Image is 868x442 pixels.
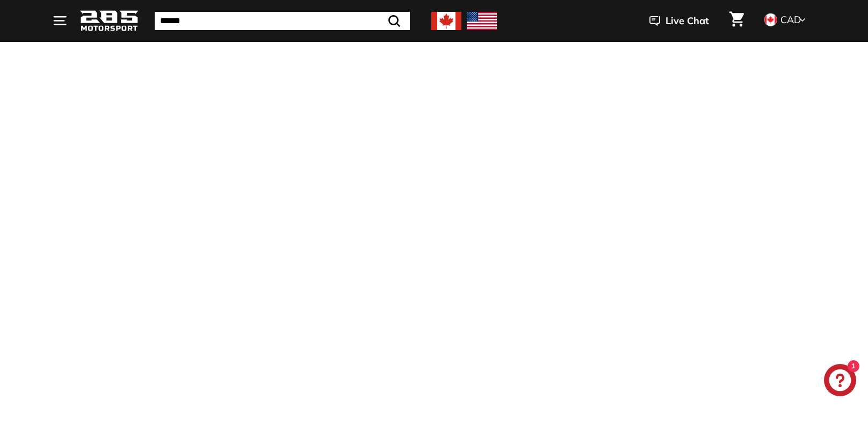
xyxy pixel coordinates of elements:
[723,3,750,39] a: Cart
[821,364,859,399] inbox-online-store-chat: Shopify online store chat
[666,14,709,28] span: Live Chat
[635,8,723,34] button: Live Chat
[780,13,801,26] span: CAD
[155,12,410,30] input: Search
[79,9,139,34] img: Logo_285_Motorsport_areodynamics_components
